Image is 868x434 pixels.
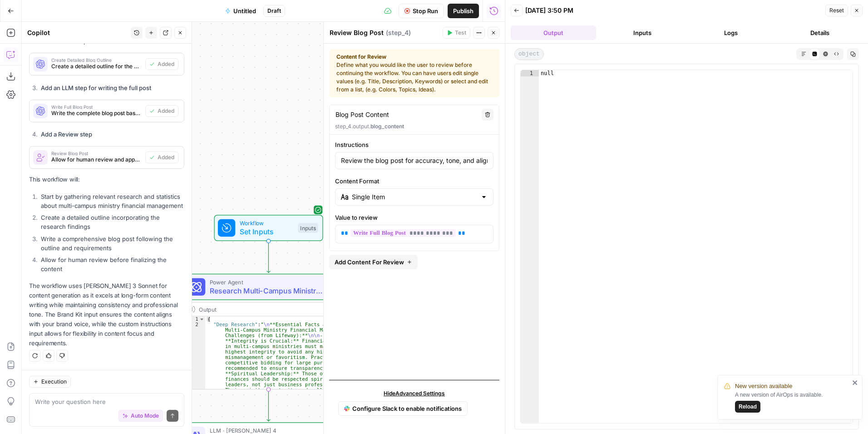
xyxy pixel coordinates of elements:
[344,403,350,414] img: Slack
[185,316,206,322] div: 1
[267,241,270,273] g: Edge from start to step_1
[29,376,71,388] button: Execution
[384,389,445,398] span: Hide Advanced Settings
[511,25,596,40] button: Output
[739,403,757,411] span: Reload
[386,28,411,37] span: ( step_4 )
[267,389,270,421] g: Edge from step_1 to step_2
[29,175,184,184] p: This workflow will:
[184,215,353,241] div: WorkflowSet InputsInputs
[735,401,760,413] button: Reload
[51,58,142,62] span: Create Detailed Blog Outline
[158,107,174,115] span: Added
[336,53,492,94] div: Define what you would like the user to review before continuing the workflow. You can have users ...
[145,151,178,163] button: Added
[600,25,685,40] button: Inputs
[199,305,323,313] div: Output
[825,5,848,16] button: Reset
[777,25,863,40] button: Details
[220,4,261,18] button: Untitled
[51,156,142,164] span: Allow for human review and approval of the blog post
[199,316,205,322] span: Toggle code folding, rows 1 through 3
[735,382,792,391] span: New version available
[370,123,404,130] span: blog_content
[336,53,492,61] strong: Content for Review
[829,6,844,15] span: Reset
[27,28,128,37] div: Copilot
[39,255,184,273] li: Allow for human review before finalizing the content
[852,379,858,386] button: close
[413,6,438,15] span: Stop Run
[51,105,142,109] span: Write Full Blog Post
[335,122,493,131] p: step_4.output.
[41,84,151,91] strong: Add an LLM step for writing the full post
[240,219,294,227] span: Workflow
[233,6,256,15] span: Untitled
[39,213,184,231] li: Create a detailed outline incorporating the research findings
[298,223,318,233] div: Inputs
[735,391,849,413] div: A new version of AirOps is available.
[329,255,418,269] button: Add Content For Review
[267,7,281,15] span: Draft
[41,131,92,138] strong: Add a Review step
[330,28,384,37] textarea: Review Blog Post
[51,62,142,71] span: Create a detailed outline for the blog post
[335,110,389,119] textarea: Blog Post Content
[352,192,477,202] input: Single Item
[51,151,142,156] span: Review Blog Post
[341,156,488,165] input: Enter instructions for what needs to be reviewed
[240,226,294,237] span: Set Inputs
[335,177,493,186] label: Content Format
[118,410,163,422] button: Auto Mode
[210,285,324,296] span: Research Multi-Campus Ministry Finances
[514,48,544,60] span: object
[448,4,479,18] button: Publish
[521,70,539,76] div: 1
[41,378,67,386] span: Execution
[338,401,468,416] a: SlackConfigure Slack to enable notifications
[335,140,493,149] label: Instructions
[689,25,774,40] button: Logs
[443,27,470,39] button: Test
[145,105,178,117] button: Added
[29,281,184,348] p: The workflow uses [PERSON_NAME] 3 Sonnet for content generation as it excels at long-form content...
[399,4,444,18] button: Stop Run
[51,109,142,117] span: Write the complete blog post based on the outline
[335,213,493,222] label: Value to review
[131,412,159,420] span: Auto Mode
[145,58,178,70] button: Added
[39,234,184,252] li: Write a comprehensive blog post following the outline and requirements
[453,6,473,15] span: Publish
[352,404,462,413] span: Configure Slack to enable notifications
[335,257,404,267] span: Add Content For Review
[184,274,353,389] div: Power AgentResearch Multi-Campus Ministry FinancesStep 1Output{ "Deep Research":"\n**Essential Fa...
[455,29,466,37] span: Test
[158,60,174,68] span: Added
[39,192,184,210] li: Start by gathering relevant research and statistics about multi-campus ministry financial management
[158,153,174,161] span: Added
[210,278,324,286] span: Power Agent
